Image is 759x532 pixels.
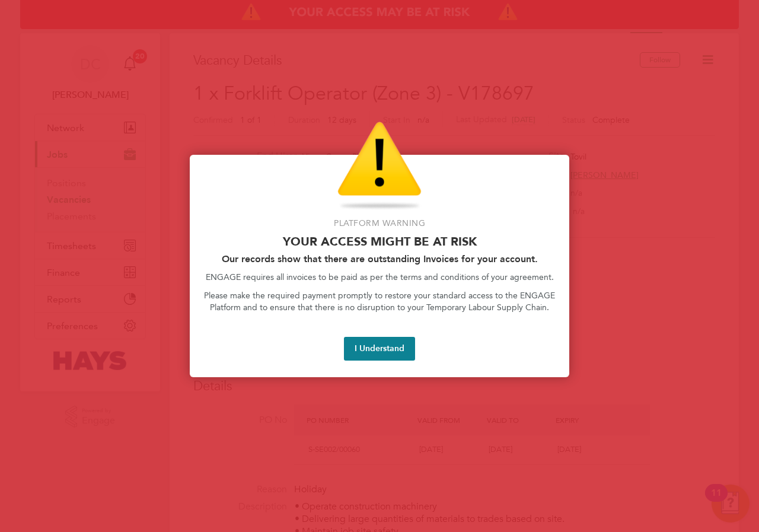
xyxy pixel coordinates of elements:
[344,337,415,361] button: I Understand
[204,272,555,283] p: ENGAGE requires all invoices to be paid as per the terms and conditions of your agreement.
[204,290,555,313] p: Please make the required payment promptly to restore your standard access to the ENGAGE Platform ...
[204,253,555,265] h2: Our records show that there are outstanding Invoices for your account.
[190,155,569,377] div: Access At Risk
[337,122,422,211] img: Warning Icon
[204,234,555,249] p: Your access might be at risk
[204,218,555,230] p: Platform Warning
